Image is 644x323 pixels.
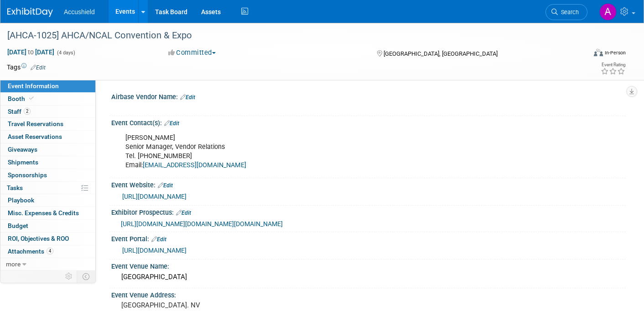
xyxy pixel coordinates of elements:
[61,270,77,282] td: Personalize Event Tab Strip
[8,171,47,179] span: Sponsorships
[111,288,626,300] div: Event Venue Address:
[121,220,283,228] a: [URL][DOMAIN_NAME][DOMAIN_NAME][DOMAIN_NAME]
[604,49,626,56] div: In-Person
[8,82,59,90] span: Event Information
[8,248,53,255] span: Attachments
[24,108,31,115] span: 2
[8,120,63,127] span: Travel Reservations
[0,182,95,194] a: Tasks
[0,169,95,181] a: Sponsorships
[122,193,187,200] a: [URL][DOMAIN_NAME]
[0,118,95,130] a: Travel Reservations
[111,178,626,190] div: Event Website:
[0,93,95,105] a: Booth
[111,116,626,128] div: Event Contact(s):
[121,301,316,309] pre: [GEOGRAPHIC_DATA]. NV
[558,9,579,16] span: Search
[384,50,498,57] span: [GEOGRAPHIC_DATA], [GEOGRAPHIC_DATA]
[143,161,246,169] a: [EMAIL_ADDRESS][DOMAIN_NAME]
[8,209,79,217] span: Misc. Expenses & Credits
[111,90,626,102] div: Airbase Vendor Name:
[64,8,95,16] span: Accushield
[8,222,28,229] span: Budget
[56,50,75,56] span: (4 days)
[111,259,626,271] div: Event Venue Name:
[6,260,21,268] span: more
[180,94,195,101] a: Edit
[0,233,95,245] a: ROI, Objectives & ROO
[0,194,95,207] a: Playbook
[111,232,626,244] div: Event Portal:
[7,8,53,17] img: ExhibitDay
[0,143,95,156] a: Giveaways
[0,220,95,232] a: Budget
[77,270,96,282] td: Toggle Event Tabs
[0,80,95,92] a: Event Information
[122,247,187,254] a: [URL][DOMAIN_NAME]
[26,48,35,56] span: to
[0,245,95,258] a: Attachments4
[111,206,626,217] div: Exhibitor Prospectus:
[8,235,69,242] span: ROI, Objectives & ROO
[0,106,95,118] a: Staff2
[594,49,603,56] img: Format-Inperson.png
[0,131,95,143] a: Asset Reservations
[8,196,34,204] span: Playbook
[176,210,191,216] a: Edit
[164,120,179,127] a: Edit
[158,182,173,189] a: Edit
[599,3,617,21] img: Alexandria Cantrell
[8,95,36,102] span: Booth
[165,48,219,58] button: Committed
[0,258,95,270] a: more
[4,27,573,44] div: [AHCA-1025] AHCA/NCAL Convention & Expo
[0,207,95,219] a: Misc. Expenses & Credits
[8,146,37,153] span: Giveaways
[8,108,31,115] span: Staff
[29,96,34,101] i: Booth reservation complete
[47,248,53,254] span: 4
[545,4,587,20] a: Search
[601,63,625,67] div: Event Rating
[118,270,619,284] div: [GEOGRAPHIC_DATA]
[31,64,46,71] a: Edit
[8,133,62,140] span: Asset Reservations
[119,129,526,175] div: [PERSON_NAME] Senior Manager, Vendor Relations Tel. [PHONE_NUMBER] Email:
[8,159,38,166] span: Shipments
[534,48,626,61] div: Event Format
[7,48,55,56] span: [DATE] [DATE]
[151,236,166,243] a: Edit
[7,63,46,72] td: Tags
[7,184,23,191] span: Tasks
[0,156,95,169] a: Shipments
